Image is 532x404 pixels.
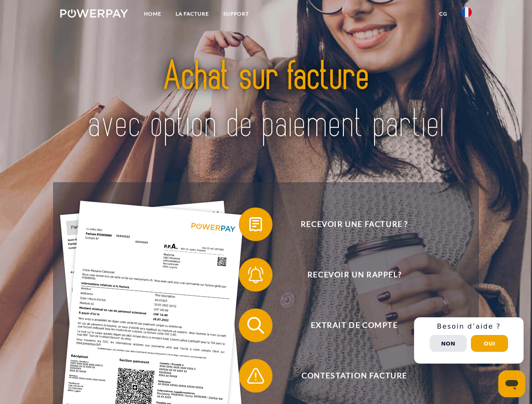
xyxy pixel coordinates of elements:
span: Recevoir un rappel? [251,258,457,292]
span: Recevoir une facture ? [251,207,457,241]
img: qb_bill.svg [245,214,266,235]
iframe: Bouton de lancement de la fenêtre de messagerie [498,370,525,397]
button: Extrait de compte [239,308,458,342]
img: title-powerpay_fr.svg [80,40,452,161]
button: Non [430,335,467,352]
a: Support [216,6,256,21]
img: qb_bell.svg [245,264,266,285]
div: Schnellhilfe [414,317,524,364]
a: CG [432,6,454,21]
button: Recevoir un rappel? [239,258,458,292]
button: Contestation Facture [239,359,458,393]
span: Extrait de compte [251,308,457,342]
h3: Besoin d’aide ? [419,322,519,331]
a: LA FACTURE [168,6,216,21]
img: logo-powerpay-white.svg [60,9,128,18]
button: Oui [471,335,508,352]
img: qb_warning.svg [245,365,266,386]
button: Recevoir une facture ? [239,207,458,241]
span: Contestation Facture [251,359,457,393]
img: qb_search.svg [245,315,266,336]
img: fr [462,7,472,17]
a: Home [137,6,168,21]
